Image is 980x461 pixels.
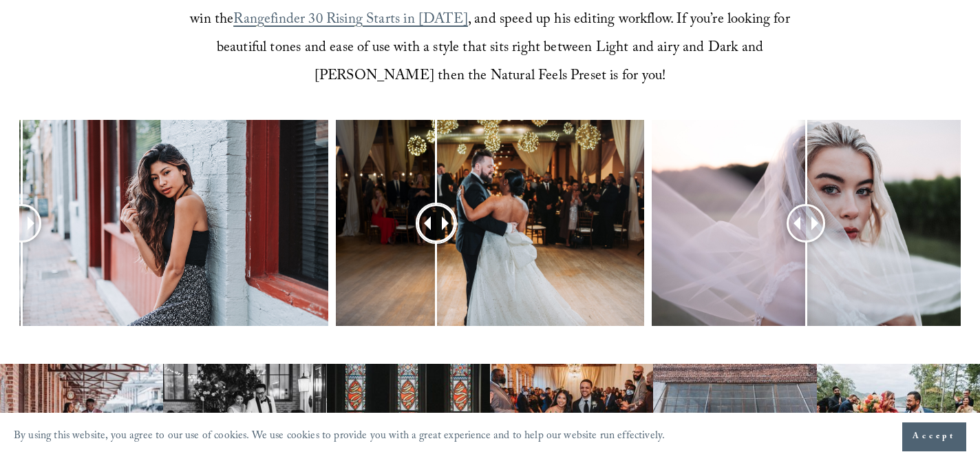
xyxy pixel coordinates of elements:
[217,8,793,89] span: , and speed up his editing workflow. If you’re looking for beautiful tones and ease of use with a...
[913,430,956,444] span: Accept
[233,8,468,32] a: Rangefinder 30 Rising Starts in [DATE]
[902,422,966,451] button: Accept
[14,427,665,448] p: By using this website, you agree to our use of cookies. We use cookies to provide you with a grea...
